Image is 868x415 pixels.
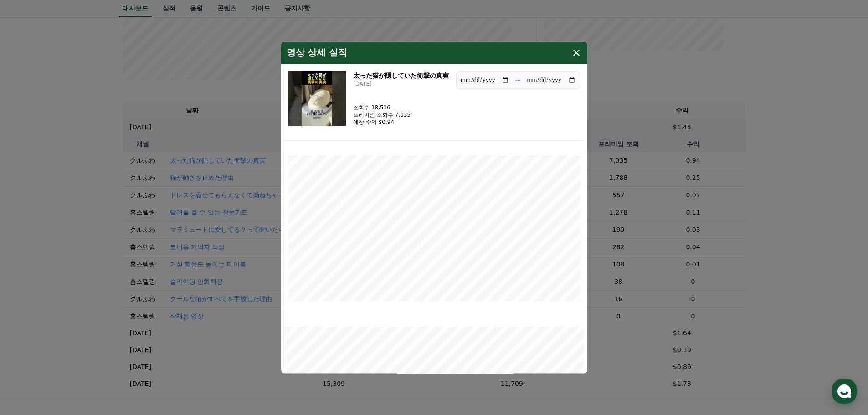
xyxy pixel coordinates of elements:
span: 대화 [83,303,94,310]
p: 예상 수익 $0.94 [353,118,411,125]
p: [DATE] [353,80,449,87]
h3: 太った猫が隠していた衝撃の真実 [353,71,449,80]
p: ~ [515,74,521,85]
div: modal [281,41,587,374]
img: 太った猫が隠していた衝撃の真実 [288,71,346,125]
span: 설정 [141,302,152,310]
p: 조회수 18,516 [353,103,411,111]
a: 설정 [118,289,175,312]
a: 홈 [3,289,60,312]
h4: 영상 상세 실적 [287,47,348,58]
span: 홈 [29,302,34,310]
a: 대화 [60,289,118,312]
p: 프리미엄 조회수 7,035 [353,111,411,118]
